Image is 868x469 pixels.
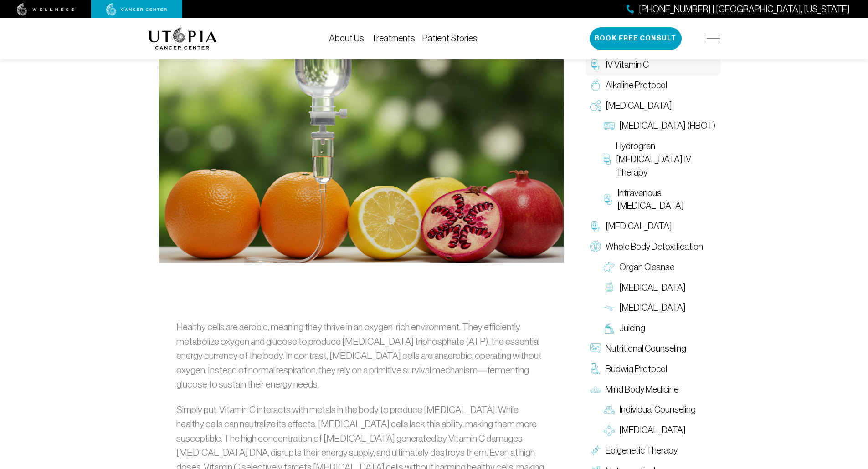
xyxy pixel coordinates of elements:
a: Epigenetic Therapy [586,440,720,461]
img: Alkaline Protocol [590,80,601,91]
a: Mind Body Medicine [586,379,720,400]
a: [MEDICAL_DATA] [586,96,720,116]
a: Intravenous [MEDICAL_DATA] [599,183,720,217]
a: Nutritional Counseling [586,338,720,359]
img: IV Vitamin C [159,43,564,263]
a: Organ Cleanse [599,257,720,277]
p: Healthy cells are aerobic, meaning they thrive in an oxygen-rich environment. They efficiently me... [176,320,546,392]
a: IV Vitamin C [586,55,720,75]
span: Intravenous [MEDICAL_DATA] [617,187,715,213]
a: Alkaline Protocol [586,75,720,96]
img: Budwig Protocol [590,363,601,374]
img: wellness [17,3,74,16]
img: cancer center [106,3,167,16]
a: [MEDICAL_DATA] [599,420,720,440]
img: Juicing [604,323,615,334]
img: Hydrogren Peroxide IV Therapy [604,154,611,165]
span: Epigenetic Therapy [606,444,678,457]
img: Group Therapy [604,425,615,436]
span: [PHONE_NUMBER] | [GEOGRAPHIC_DATA], [US_STATE] [639,3,850,16]
img: Epigenetic Therapy [590,445,601,456]
img: Colon Therapy [604,282,615,293]
span: [MEDICAL_DATA] [619,281,686,294]
img: Mind Body Medicine [590,384,601,395]
span: Alkaline Protocol [606,79,667,92]
img: Whole Body Detoxification [590,241,601,252]
img: Hyperbaric Oxygen Therapy (HBOT) [604,121,615,131]
a: Hydrogren [MEDICAL_DATA] IV Therapy [599,136,720,182]
img: Lymphatic Massage [604,303,615,313]
img: icon-hamburger [707,35,720,42]
img: Intravenous Ozone Therapy [604,194,613,205]
span: [MEDICAL_DATA] [619,424,686,437]
img: logo [148,28,217,50]
a: [MEDICAL_DATA] (HBOT) [599,116,720,136]
a: Treatments [371,33,415,43]
img: Nutritional Counseling [590,343,601,354]
a: Individual Counseling [599,399,720,420]
img: Chelation Therapy [590,221,601,232]
span: Nutritional Counseling [606,342,686,355]
a: Whole Body Detoxification [586,237,720,257]
img: Oxygen Therapy [590,100,601,111]
span: [MEDICAL_DATA] [606,99,672,112]
button: Book Free Consult [590,27,682,50]
a: Juicing [599,318,720,338]
span: [MEDICAL_DATA] [619,301,686,314]
span: Hydrogren [MEDICAL_DATA] IV Therapy [616,140,716,179]
span: Whole Body Detoxification [606,240,703,253]
a: About Us [329,33,364,43]
span: [MEDICAL_DATA] [606,220,672,233]
span: Budwig Protocol [606,363,667,376]
a: Budwig Protocol [586,359,720,379]
a: [MEDICAL_DATA] [599,277,720,298]
span: IV Vitamin C [606,58,649,71]
span: Juicing [619,322,645,335]
a: [MEDICAL_DATA] [586,216,720,237]
span: Organ Cleanse [619,261,674,274]
img: Individual Counseling [604,404,615,415]
a: Patient Stories [422,33,478,43]
a: [MEDICAL_DATA] [599,298,720,318]
img: Organ Cleanse [604,262,615,272]
span: [MEDICAL_DATA] (HBOT) [619,119,715,132]
a: [PHONE_NUMBER] | [GEOGRAPHIC_DATA], [US_STATE] [627,3,850,16]
span: Mind Body Medicine [606,383,678,396]
img: IV Vitamin C [590,59,601,70]
span: Individual Counseling [619,403,696,416]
